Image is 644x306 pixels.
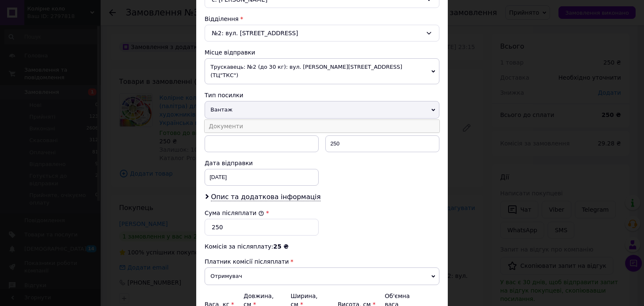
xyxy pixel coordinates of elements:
span: Опис та додаткова інформація [211,193,321,201]
label: Сума післяплати [205,210,264,216]
div: Дата відправки [205,159,319,167]
div: Комісія за післяплату: [205,242,439,251]
span: Трускавець: №2 (до 30 кг): вул. [PERSON_NAME][STREET_ADDRESS] (ТЦ"ТКС") [205,58,439,84]
span: Місце відправки [205,49,255,56]
li: Документи [205,120,439,132]
div: Відділення [205,15,439,23]
span: Вантаж [205,101,439,119]
div: №2: вул. [STREET_ADDRESS] [205,25,439,41]
span: 25 ₴ [273,243,288,250]
span: Платник комісії післяплати [205,258,289,265]
span: Тип посилки [205,92,243,99]
span: Отримувач [205,267,439,285]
